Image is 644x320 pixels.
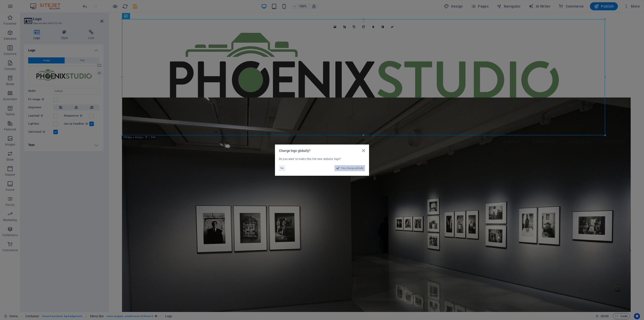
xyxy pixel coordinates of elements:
span: No [280,165,284,171]
div: Do you want to make this the new website logo? [279,157,365,161]
span: Change logo globally? [279,149,310,153]
button: No [279,165,285,171]
button: Yes, change globally [335,165,365,171]
span: Yes, change globally [341,165,364,171]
